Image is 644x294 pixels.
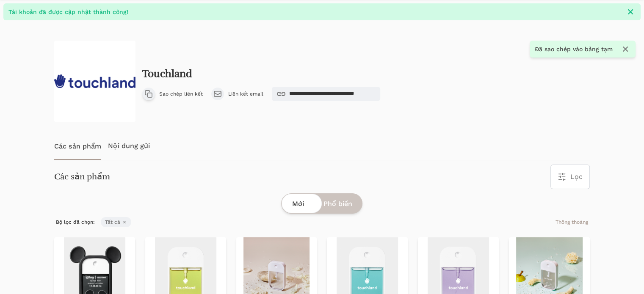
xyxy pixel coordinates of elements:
[8,8,128,15] font: Tài khoản đã được cập nhật thành công!
[292,200,304,208] font: Mới
[535,46,613,52] font: Đã sao chép vào bảng tạm
[228,91,263,97] font: Liên kết email
[56,219,95,225] font: Bộ lọc đã chọn:
[570,173,583,181] font: Lọc
[323,200,352,208] font: Phổ biến
[211,87,263,101] a: Liên kết email
[54,132,101,160] a: Các sản phẩm
[142,87,203,101] button: Sao chép liên kết
[142,67,192,80] font: Touchland
[54,142,101,150] font: Các sản phẩm
[54,41,135,122] img: 637588e861ace04eef377fd3_touchland-p-800.png
[108,142,150,150] font: Nội dung gửi
[554,217,590,227] button: Thông thoáng
[551,165,589,189] button: Lọc
[105,219,120,225] font: Tất cả
[159,91,203,97] font: Sao chép liên kết
[108,132,150,160] a: Nội dung gửi
[54,171,110,182] font: Các sản phẩm
[556,219,588,225] font: Thông thoáng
